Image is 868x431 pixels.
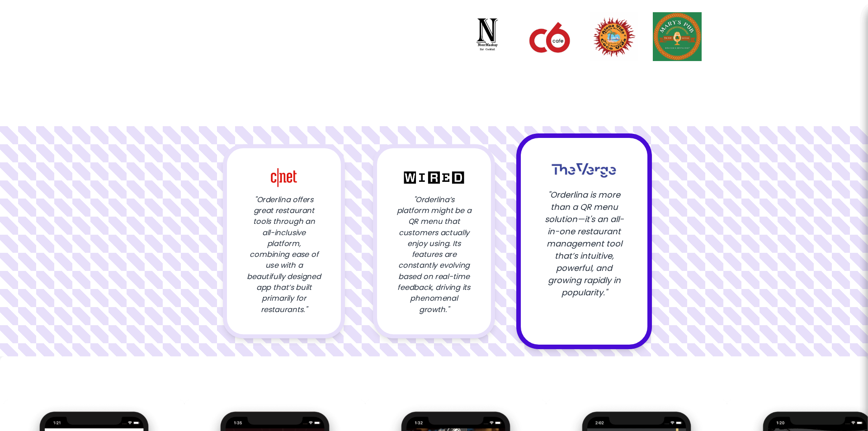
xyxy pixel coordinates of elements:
[246,194,321,314] p: " Orderlina offers great restaurant tools through an all-inclusive platform, combining ease of us...
[542,189,626,298] p: " Orderlina is more than a QR menu solution—it's an all-in-one restaurant management tool that’s ...
[456,5,519,68] img: Hotel
[404,168,464,187] img: Wired
[396,194,472,314] p: " Orderlina’s platform might be a QR menu that customers actually enjoy using. Its features are c...
[646,5,709,68] img: Hotel
[519,5,582,68] img: Hotel
[551,160,617,181] img: The Verge
[582,5,646,68] img: Hotel
[254,168,314,187] img: Cnet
